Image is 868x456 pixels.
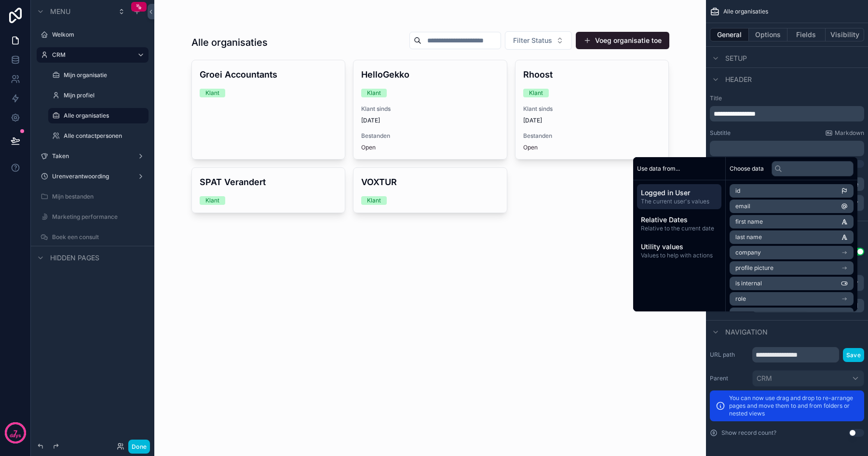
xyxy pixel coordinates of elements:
[725,54,747,63] span: Setup
[64,112,143,120] label: Alle organisaties
[633,180,725,267] div: scrollable content
[835,129,864,137] span: Markdown
[64,71,143,79] label: Mijn organisatie
[641,215,718,225] span: Relative Dates
[825,129,864,137] a: Markdown
[710,94,864,102] label: Title
[52,51,129,59] label: CRM
[730,165,764,173] span: Choose data
[52,31,143,39] label: Welkom
[710,129,731,137] label: Subtitle
[752,370,864,387] button: CRM
[10,432,21,440] p: days
[52,213,143,221] label: Marketing performance
[710,351,748,359] label: URL path
[710,375,748,382] label: Parent
[710,28,749,41] button: General
[64,92,143,99] label: Mijn profiel
[52,173,129,180] label: Urenverantwoording
[50,7,70,16] span: Menu
[64,132,143,140] label: Alle contactpersonen
[14,428,17,438] p: 7
[641,198,718,205] span: The current user's values
[641,252,718,259] span: Values to help with actions
[757,374,772,383] span: CRM
[729,394,858,417] p: You can now use drag and drop to re-arrange pages and move them to and from folders or nested views
[710,106,864,121] div: scrollable content
[50,253,99,263] span: Hidden pages
[52,152,129,160] label: Taken
[52,193,143,201] label: Mijn bestanden
[725,75,752,84] span: Header
[723,8,768,15] span: Alle organisaties
[637,165,680,173] span: Use data from...
[641,225,718,232] span: Relative to the current date
[826,28,864,41] button: Visibility
[749,28,787,41] button: Options
[843,348,864,362] button: Save
[128,440,150,454] button: Done
[641,242,718,252] span: Utility values
[725,327,768,337] span: Navigation
[721,429,776,437] label: Show record count?
[710,141,864,156] div: scrollable content
[641,188,718,198] span: Logged in User
[52,233,143,241] label: Boek een consult
[787,28,826,41] button: Fields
